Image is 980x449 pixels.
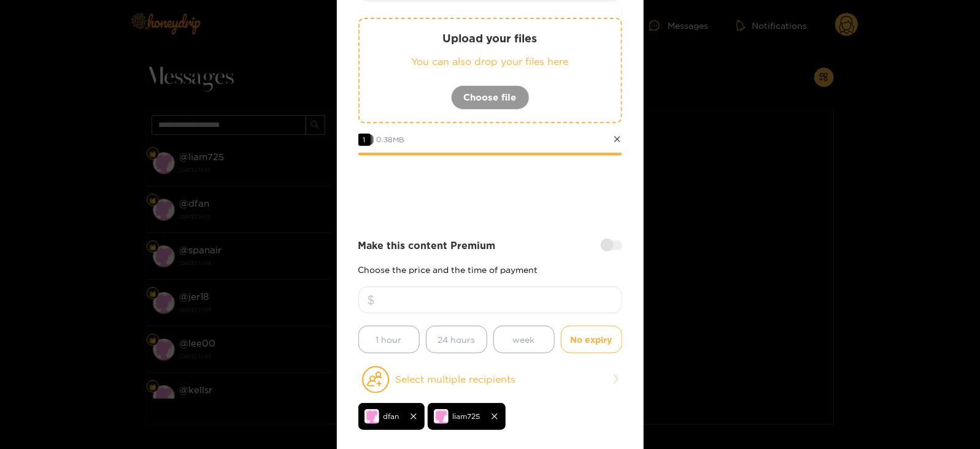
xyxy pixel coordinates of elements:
span: 0.38 MB [377,136,405,144]
span: 24 hours [438,332,475,347]
span: 1 [358,134,371,146]
button: 24 hours [426,326,487,353]
img: no-avatar.png [365,409,379,424]
button: week [493,326,555,353]
span: 1 hour [376,332,402,347]
p: Choose the price and the time of payment [358,265,622,274]
span: week [513,332,535,347]
button: Select multiple recipients [358,366,622,394]
strong: Make this content Premium [358,239,496,253]
button: No expiry [561,326,622,353]
p: You can also drop your files here [384,55,596,69]
img: no-avatar.png [434,409,449,424]
span: No expiry [571,332,612,347]
span: dfan [384,409,399,423]
p: Upload your files [384,31,596,45]
button: 1 hour [358,326,420,353]
button: Choose file [451,85,530,110]
span: liam725 [453,409,480,423]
